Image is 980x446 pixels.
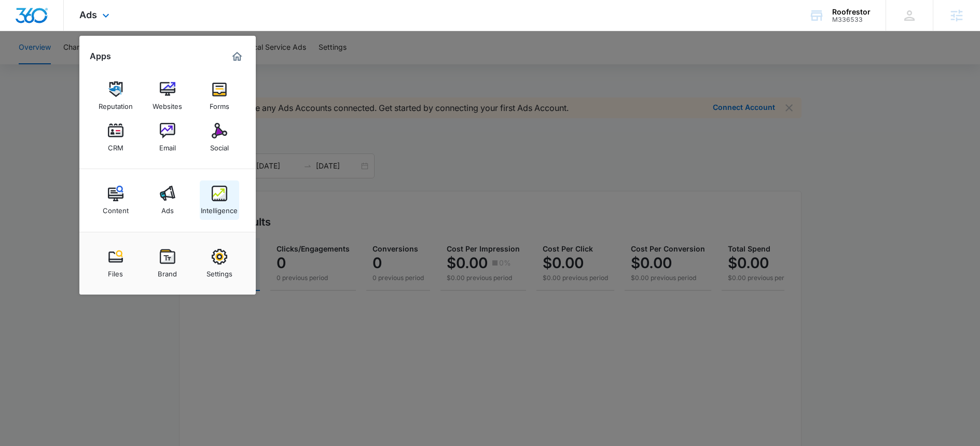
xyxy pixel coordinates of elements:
[148,244,187,283] a: Brand
[206,264,232,278] div: Settings
[148,118,187,157] a: Email
[90,51,111,61] h2: Apps
[108,138,123,152] div: CRM
[28,60,36,68] img: tab_domain_overview_orange.svg
[17,17,25,25] img: logo_orange.svg
[99,97,133,110] div: Reputation
[96,180,135,220] a: Content
[210,97,229,110] div: Forms
[27,27,114,35] div: Domain: [DOMAIN_NAME]
[103,60,112,68] img: tab_keywords_by_traffic_grey.svg
[29,17,51,25] div: v 4.0.25
[153,97,182,110] div: Websites
[96,76,135,116] a: Reputation
[832,8,871,16] div: account name
[200,244,239,283] a: Settings
[159,138,176,152] div: Email
[148,180,187,220] a: Ads
[161,201,174,215] div: Ads
[158,264,177,278] div: Brand
[17,27,25,35] img: website_grey.svg
[108,264,123,278] div: Files
[200,118,239,157] a: Social
[229,48,245,65] a: Marketing 360® Dashboard
[210,138,229,152] div: Social
[200,76,239,116] a: Forms
[115,61,175,68] div: Keywords by Traffic
[39,61,93,68] div: Domain Overview
[96,244,135,283] a: Files
[148,76,187,116] a: Websites
[96,118,135,157] a: CRM
[200,180,239,220] a: Intelligence
[103,201,129,215] div: Content
[79,9,97,20] span: Ads
[201,201,238,215] div: Intelligence
[832,16,871,23] div: account id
